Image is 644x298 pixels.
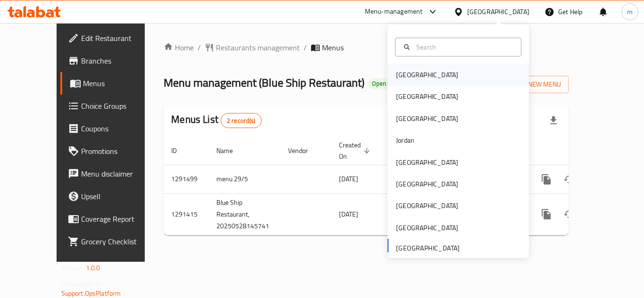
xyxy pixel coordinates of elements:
[81,55,157,66] span: Branches
[339,139,373,162] span: Created On
[83,78,157,89] span: Menus
[365,6,423,17] div: Menu-management
[81,168,157,179] span: Menu disclaimer
[81,236,157,247] span: Grocery Checklist
[216,42,300,53] span: Restaurants management
[81,100,157,112] span: Choice Groups
[396,201,458,211] div: [GEOGRAPHIC_DATA]
[171,145,189,156] span: ID
[60,185,164,208] a: Upsell
[60,72,164,95] a: Menus
[535,203,558,226] button: more
[467,7,529,17] div: [GEOGRAPHIC_DATA]
[558,203,580,226] button: Change Status
[81,213,157,225] span: Coverage Report
[209,165,281,193] td: menu 29/5
[164,165,209,193] td: 1291499
[81,145,157,157] span: Promotions
[322,42,344,53] span: Menus
[81,123,157,134] span: Coupons
[288,145,320,156] span: Vendor
[60,117,164,140] a: Coupons
[164,42,569,53] nav: breadcrumb
[164,72,364,93] span: Menu management ( Blue Ship Restaurant )
[60,95,164,117] a: Choice Groups
[216,145,245,156] span: Name
[558,168,580,191] button: Change Status
[495,76,569,93] button: Add New Menu
[535,168,558,191] button: more
[396,70,458,80] div: [GEOGRAPHIC_DATA]
[396,135,414,145] div: Jordan
[304,42,307,53] li: /
[164,193,209,235] td: 1291415
[60,230,164,253] a: Grocery Checklist
[503,79,561,90] span: Add New Menu
[339,208,358,220] span: [DATE]
[221,116,261,125] span: 2 record(s)
[60,162,164,185] a: Menu disclaimer
[396,113,458,124] div: [GEOGRAPHIC_DATA]
[396,223,458,233] div: [GEOGRAPHIC_DATA]
[61,262,84,274] span: Version:
[164,42,194,53] a: Home
[198,42,201,53] li: /
[86,262,100,274] span: 1.0.0
[60,208,164,230] a: Coverage Report
[413,42,515,52] input: Search
[396,91,458,102] div: [GEOGRAPHIC_DATA]
[81,32,157,44] span: Edit Restaurant
[60,49,164,72] a: Branches
[205,42,300,53] a: Restaurants management
[396,157,458,168] div: [GEOGRAPHIC_DATA]
[339,173,358,185] span: [DATE]
[60,140,164,162] a: Promotions
[627,7,633,17] span: m
[81,191,157,202] span: Upsell
[61,278,105,290] span: Get support on:
[396,179,458,189] div: [GEOGRAPHIC_DATA]
[209,193,281,235] td: Blue Ship Restaurant, 20250528145741
[542,109,565,132] div: Export file
[368,80,390,88] span: Open
[171,113,261,128] h2: Menus List
[60,27,164,49] a: Edit Restaurant
[221,113,262,128] div: Total records count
